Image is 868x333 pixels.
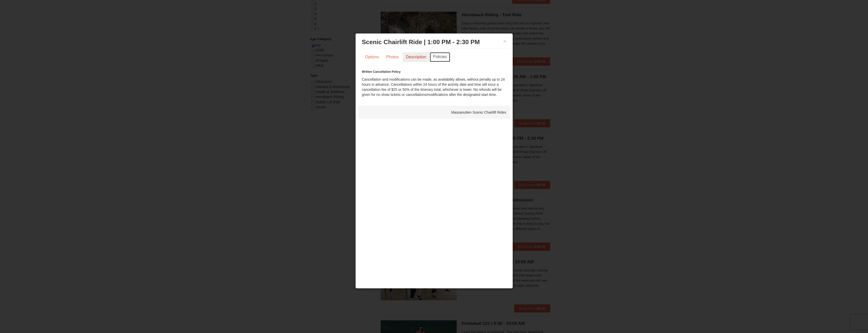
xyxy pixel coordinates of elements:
a: Description [402,52,429,62]
a: Policies [430,52,450,62]
a: Options [362,52,382,62]
button: × [503,39,506,44]
h6: Written Cancellation Policy [362,69,506,74]
div: Cancellation and modifications can be made, as availability allows, without penalty up to 24 hour... [362,69,506,97]
div: Massanutten Scenic Chairlift Rides [358,106,510,119]
a: Photos [383,52,402,62]
h3: Scenic Chairlift Ride | 1:00 PM - 2:30 PM [362,38,506,46]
